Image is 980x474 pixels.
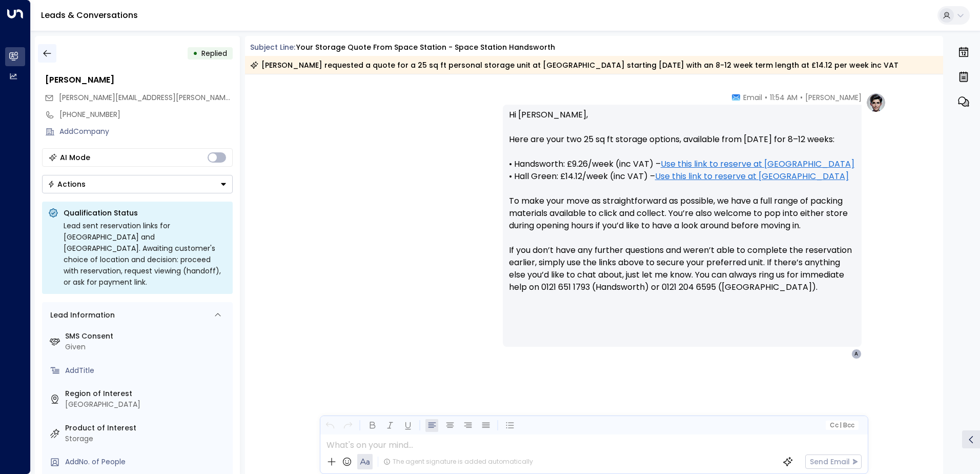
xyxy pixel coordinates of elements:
a: Use this link to reserve at [GEOGRAPHIC_DATA] [661,158,854,170]
span: [PERSON_NAME][EMAIL_ADDRESS][PERSON_NAME][DOMAIN_NAME] [59,92,290,103]
span: • [800,92,803,103]
span: • [765,92,767,103]
span: Replied [201,48,227,58]
span: | [840,422,842,429]
div: AI Mode [60,152,90,163]
div: [PERSON_NAME] [45,74,233,86]
button: Cc|Bcc [825,421,858,430]
p: Qualification Status [64,208,227,218]
div: [PHONE_NUMBER] [59,109,233,120]
span: [PERSON_NAME] [805,92,862,103]
label: SMS Consent [65,331,229,342]
div: Lead sent reservation links for [GEOGRAPHIC_DATA] and [GEOGRAPHIC_DATA]. Awaiting customer's choi... [64,220,227,288]
div: [PERSON_NAME] requested a quote for a 25 sq ft personal storage unit at [GEOGRAPHIC_DATA] startin... [250,60,899,70]
span: aaron.ahmed.cbk333@gmail.com [59,92,233,103]
div: The agent signature is added automatically [383,457,533,466]
a: Leads & Conversations [41,9,138,21]
div: Your storage quote from Space Station - Space Station Handsworth [296,42,555,53]
button: Actions [42,175,233,193]
div: AddCompany [59,126,233,137]
span: Cc Bcc [829,422,854,429]
div: Actions [48,180,86,189]
img: profile-logo.png [866,92,886,113]
button: Undo [323,419,336,432]
span: 11:54 AM [770,92,798,103]
span: Subject Line: [250,42,295,52]
div: Button group with a nested menu [42,175,233,193]
label: Product of Interest [65,423,229,433]
div: • [193,44,198,63]
div: AddTitle [65,365,229,376]
a: Use this link to reserve at [GEOGRAPHIC_DATA] [655,170,849,183]
span: Email [743,92,762,103]
div: [GEOGRAPHIC_DATA] [65,399,229,410]
label: Region of Interest [65,388,229,399]
div: Lead Information [47,310,115,321]
button: Redo [341,419,354,432]
div: AddNo. of People [65,457,229,467]
div: Given [65,342,229,352]
div: A [851,349,862,359]
p: Hi [PERSON_NAME], Here are your two 25 sq ft storage options, available from [DATE] for 8–12 week... [509,109,855,306]
div: Storage [65,433,229,444]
